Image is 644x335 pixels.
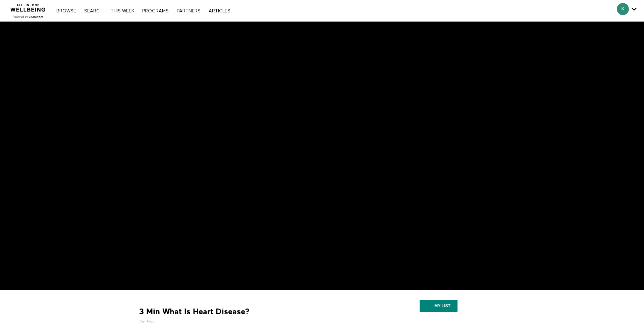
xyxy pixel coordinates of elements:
[53,7,233,14] nav: Primary
[420,300,458,312] button: My list
[107,9,138,13] a: THIS WEEK
[139,9,172,13] a: PROGRAMS
[81,9,106,13] a: Search
[173,9,204,13] a: PARTNERS
[139,307,250,317] strong: 3 Min What Is Heart Disease?
[205,9,234,13] a: ARTICLES
[139,319,364,325] h5: 2m 55s
[53,9,79,13] a: Browse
